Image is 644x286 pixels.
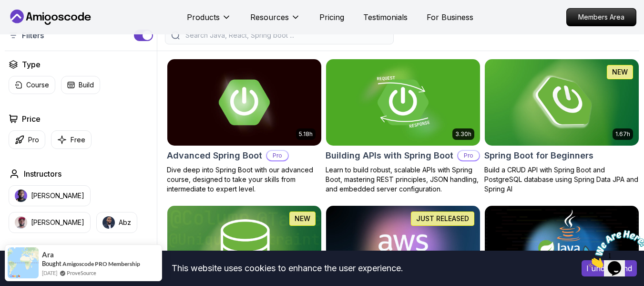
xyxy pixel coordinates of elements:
[326,59,480,194] a: Building APIs with Spring Boot card3.30hBuilding APIs with Spring BootProLearn to build robust, s...
[96,212,137,233] button: instructor imgAbz
[566,8,636,26] a: Members Area
[24,168,61,180] h2: Instructors
[8,247,39,278] img: provesource social proof notification image
[42,269,57,277] span: [DATE]
[4,4,8,12] span: 1
[61,76,100,94] button: Build
[326,165,480,194] p: Learn to build robust, scalable APIs with Spring Boot, mastering REST principles, JSON handling, ...
[295,214,310,223] p: NEW
[250,11,289,23] p: Resources
[26,80,49,90] p: Course
[427,11,473,23] a: For Business
[167,149,262,162] h2: Advanced Spring Boot
[484,165,639,194] p: Build a CRUD API with Spring Boot and PostgreSQL database using Spring Data JPA and Spring AI
[51,130,92,149] button: Free
[481,57,643,148] img: Spring Boot for Beginners card
[187,11,220,23] p: Products
[42,260,61,267] span: Bought
[71,135,85,145] p: Free
[612,67,628,77] p: NEW
[102,216,115,229] img: instructor img
[167,59,322,194] a: Advanced Spring Boot card5.18hAdvanced Spring BootProDive deep into Spring Boot with our advanced...
[484,149,593,162] h2: Spring Boot for Beginners
[31,191,84,201] p: [PERSON_NAME]
[615,130,630,138] p: 1.67h
[22,113,41,125] h2: Price
[484,59,639,194] a: Spring Boot for Beginners card1.67hNEWSpring Boot for BeginnersBuild a CRUD API with Spring Boot ...
[62,260,140,267] a: Amigoscode PRO Membership
[187,11,231,31] button: Products
[458,151,479,160] p: Pro
[326,59,480,146] img: Building APIs with Spring Boot card
[167,59,321,146] img: Advanced Spring Boot card
[416,214,469,223] p: JUST RELEASED
[9,185,91,206] button: instructor img[PERSON_NAME]
[585,226,644,272] iframe: chat widget
[28,135,39,145] p: Pro
[15,216,27,229] img: instructor img
[42,251,54,259] span: Ara
[119,218,131,227] p: Abz
[15,190,27,202] img: instructor img
[319,11,344,23] a: Pricing
[7,258,567,279] div: This website uses cookies to enhance the user experience.
[582,260,637,276] button: Accept cookies
[22,30,44,41] p: Filters
[4,4,63,42] img: Chat attention grabber
[9,76,55,94] button: Course
[22,59,41,70] h2: Type
[67,269,96,277] a: ProveSource
[567,9,636,26] p: Members Area
[267,151,288,160] p: Pro
[299,130,313,138] p: 5.18h
[184,31,388,40] input: Search Java, React, Spring boot ...
[363,11,408,23] a: Testimonials
[9,130,45,149] button: Pro
[31,218,84,227] p: [PERSON_NAME]
[326,149,453,162] h2: Building APIs with Spring Boot
[167,165,322,194] p: Dive deep into Spring Boot with our advanced course, designed to take your skills from intermedia...
[9,212,91,233] button: instructor img[PERSON_NAME]
[250,11,300,31] button: Resources
[79,80,94,90] p: Build
[455,130,471,138] p: 3.30h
